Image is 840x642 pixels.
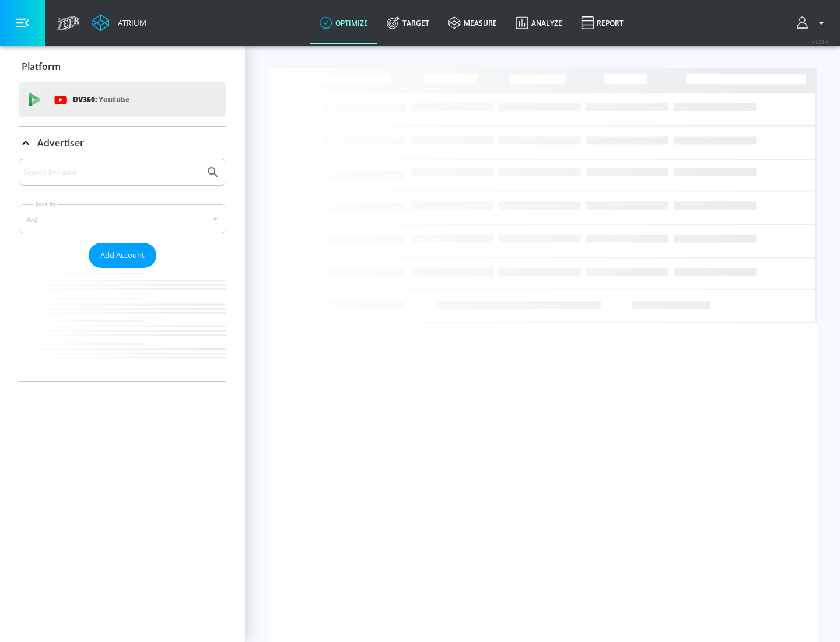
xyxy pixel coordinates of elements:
span: Add Account [100,249,145,262]
a: Atrium [92,14,146,32]
p: DV360: [73,93,129,106]
button: Add Account [89,243,156,268]
div: A-Z [19,204,226,233]
input: Search by name [23,165,200,180]
label: Sort By [33,200,58,208]
a: measure [439,2,506,44]
div: DV360: Youtube [19,82,226,117]
p: Advertiser [37,137,84,149]
p: Platform [22,60,61,73]
div: Advertiser [19,159,226,381]
a: Target [377,2,439,44]
div: Platform [19,50,226,83]
span: v 4.25.4 [812,39,828,45]
p: Youtube [99,93,129,106]
nav: list of Advertiser [19,268,226,381]
div: Atrium [113,18,146,28]
a: optimize [310,2,377,44]
a: Analyze [506,2,572,44]
a: Report [572,2,633,44]
div: Advertiser [19,127,226,159]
